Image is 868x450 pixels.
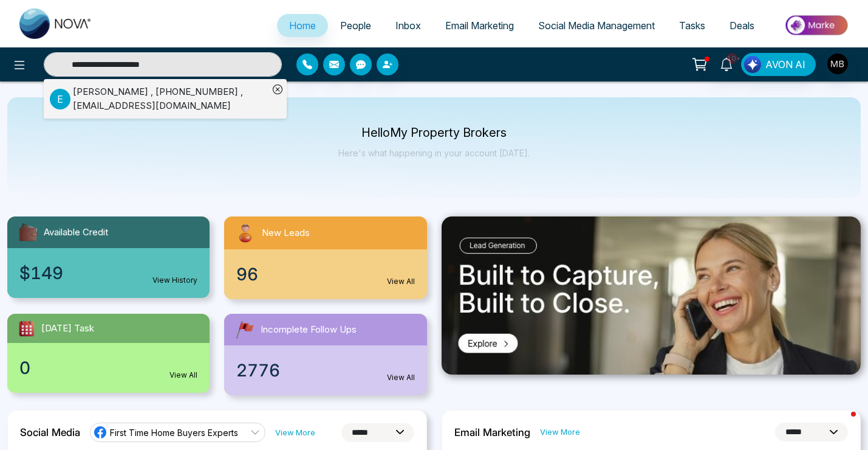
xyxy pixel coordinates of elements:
[338,148,530,158] p: Here's what happening in your account [DATE].
[44,226,108,240] span: Available Credit
[744,56,761,73] img: Lead Flow
[50,89,70,109] p: E
[169,370,197,381] a: View All
[110,427,238,438] span: First Time Home Buyers Experts
[538,19,655,32] span: Social Media Management
[445,19,514,32] span: Email Marketing
[827,409,856,438] iframe: Intercom live chat
[717,14,767,37] a: Deals
[217,216,434,299] a: New Leads96View All
[679,19,705,32] span: Tasks
[261,323,357,337] span: Incomplete Follow Ups
[765,57,805,72] span: AVON AI
[395,19,421,32] span: Inbox
[338,128,530,138] p: Hello My Property Brokers
[667,14,717,37] a: Tasks
[387,372,415,383] a: View All
[19,260,63,286] span: $149
[387,276,415,287] a: View All
[526,14,667,37] a: Social Media Management
[41,322,94,336] span: [DATE] Task
[19,9,92,39] img: Nova CRM Logo
[275,427,315,438] a: View More
[19,355,30,381] span: 0
[383,14,433,37] a: Inbox
[289,19,316,32] span: Home
[73,85,268,112] div: [PERSON_NAME] , [PHONE_NUMBER] , [EMAIL_ADDRESS][DOMAIN_NAME]
[20,426,80,438] h2: Social Media
[234,319,256,341] img: followUps.svg
[540,426,580,438] a: View More
[328,14,383,37] a: People
[726,53,737,64] span: 10+
[234,221,257,244] img: newLeads.svg
[712,53,741,74] a: 10+
[217,314,434,395] a: Incomplete Follow Ups2776View All
[741,53,816,76] button: AVON AI
[454,426,530,438] h2: Email Marketing
[277,14,328,37] a: Home
[340,19,371,32] span: People
[236,261,258,287] span: 96
[236,358,280,383] span: 2776
[262,226,310,240] span: New Leads
[827,54,848,74] img: User Avatar
[17,319,36,338] img: todayTask.svg
[442,216,861,375] img: .
[773,12,861,39] img: Market-place.gif
[152,275,197,286] a: View History
[433,14,526,37] a: Email Marketing
[17,221,39,243] img: availableCredit.svg
[730,19,754,32] span: Deals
